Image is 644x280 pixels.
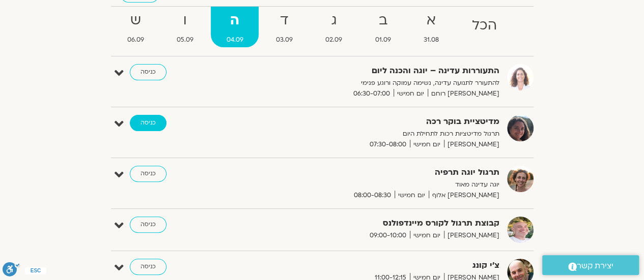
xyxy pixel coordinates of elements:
[130,216,166,233] a: כניסה
[161,35,209,45] span: 05.09
[250,115,499,129] strong: מדיטציית בוקר רכה
[395,190,429,201] span: יום חמישי
[350,88,394,99] span: 06:30-07:00
[112,7,159,47] a: ש06.09
[130,166,166,182] a: כניסה
[250,129,499,139] p: תרגול מדיטציות רכות לתחילת היום
[250,166,499,179] strong: תרגול יוגה תרפיה
[112,35,159,45] span: 06.09
[444,139,499,150] span: [PERSON_NAME]
[261,35,308,45] span: 03.09
[161,9,209,32] strong: ו
[444,230,499,241] span: [PERSON_NAME]
[261,7,308,47] a: ד03.09
[366,230,410,241] span: 09:00-10:00
[410,139,444,150] span: יום חמישי
[394,88,428,99] span: יום חמישי
[250,78,499,88] p: להתעורר לתנועה עדינה, נשימה עמוקה ורוגע פנימי
[261,9,308,32] strong: ד
[211,9,258,32] strong: ה
[429,190,499,201] span: [PERSON_NAME] אלוף
[310,9,357,32] strong: ג
[410,230,444,241] span: יום חמישי
[359,35,406,45] span: 01.09
[577,259,613,273] span: יצירת קשר
[250,216,499,230] strong: קבוצת תרגול לקורס מיינדפולנס
[250,259,499,272] strong: צ'י קונג
[310,35,357,45] span: 02.09
[408,7,454,47] a: א31.08
[211,7,258,47] a: ה04.09
[130,115,166,131] a: כניסה
[456,14,512,37] strong: הכל
[310,7,357,47] a: ג02.09
[112,9,159,32] strong: ש
[456,7,512,47] a: הכל
[350,190,395,201] span: 08:00-08:30
[211,35,258,45] span: 04.09
[428,88,499,99] span: [PERSON_NAME] רוחם
[359,7,406,47] a: ב01.09
[359,9,406,32] strong: ב
[366,139,410,150] span: 07:30-08:00
[408,35,454,45] span: 31.08
[250,64,499,78] strong: התעוררות עדינה – יוגה והכנה ליום
[250,179,499,190] p: יוגה עדינה מאוד
[408,9,454,32] strong: א
[161,7,209,47] a: ו05.09
[130,259,166,275] a: כניסה
[130,64,166,80] a: כניסה
[542,255,639,275] a: יצירת קשר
